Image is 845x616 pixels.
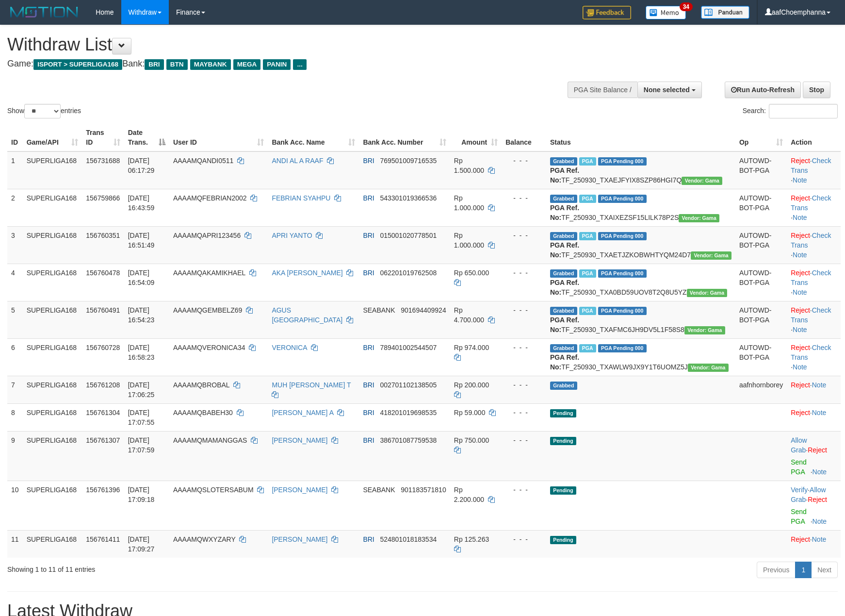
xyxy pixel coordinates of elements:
b: PGA Ref. No: [550,204,579,221]
div: - - - [505,435,542,445]
span: None selected [644,86,690,94]
th: Amount: activate to sort column ascending [450,124,502,151]
span: Marked by aafheankoy [579,307,596,315]
span: Rp 125.263 [454,535,489,543]
span: Marked by aafheankoy [579,195,596,203]
td: · · [787,264,841,301]
td: SUPERLIGA168 [23,301,82,338]
div: - - - [505,193,542,203]
div: - - - [505,305,542,315]
th: Trans ID: activate to sort column ascending [82,124,124,151]
span: SEABANK [363,306,395,314]
td: 4 [7,264,23,301]
span: Rp 4.700.000 [454,306,484,324]
span: Grabbed [550,269,577,278]
span: BRI [363,381,374,389]
a: [PERSON_NAME] A [272,409,333,416]
a: Check Trans [791,157,831,174]
a: Next [811,562,838,578]
div: - - - [505,268,542,278]
span: AAAAMQANDI0511 [173,157,234,165]
span: PANIN [263,59,291,70]
div: Showing 1 to 11 of 11 entries [7,561,345,574]
span: PGA Pending [598,195,647,203]
span: 156760728 [86,344,120,351]
span: 156760478 [86,269,120,277]
td: AUTOWD-BOT-PGA [735,189,787,226]
a: [PERSON_NAME] [272,486,327,494]
select: Showentries [24,104,61,118]
td: SUPERLIGA168 [23,226,82,264]
th: Status [546,124,735,151]
span: BRI [363,232,374,239]
span: BTN [166,59,188,70]
span: AAAAMQBROBAL [173,381,229,389]
a: Note [812,468,827,476]
div: - - - [505,343,542,352]
span: PGA Pending [598,232,647,240]
a: Note [793,214,807,221]
b: PGA Ref. No: [550,353,579,371]
span: AAAAMQAKAMIKHAEL [173,269,245,277]
span: Vendor URL: https://trx31.1velocity.biz [682,177,722,185]
span: Rp 650.000 [454,269,489,277]
span: BRI [363,157,374,165]
div: - - - [505,485,542,495]
th: Bank Acc. Number: activate to sort column ascending [359,124,450,151]
td: SUPERLIGA168 [23,431,82,481]
th: Action [787,124,841,151]
a: Note [793,288,807,296]
span: BRI [363,436,374,444]
a: Check Trans [791,306,831,324]
span: MEGA [233,59,261,70]
b: PGA Ref. No: [550,279,579,296]
span: [DATE] 16:51:49 [128,232,155,249]
span: Vendor URL: https://trx31.1velocity.biz [684,326,725,334]
h4: Game: Bank: [7,59,553,69]
td: 8 [7,403,23,431]
a: Reject [791,381,810,389]
span: AAAAMQWXYZARY [173,535,236,543]
span: Grabbed [550,195,577,203]
span: [DATE] 17:09:18 [128,486,155,503]
a: Reject [791,157,810,165]
td: · [787,376,841,403]
span: AAAAMQGEMBELZ69 [173,306,242,314]
input: Search: [769,104,838,118]
img: Button%20Memo.svg [646,6,686,19]
span: Rp 2.200.000 [454,486,484,503]
span: AAAAMQVERONICA34 [173,344,245,351]
a: Note [812,517,827,525]
div: - - - [505,408,542,417]
a: [PERSON_NAME] [272,436,327,444]
span: Pending [550,536,576,544]
td: 5 [7,301,23,338]
span: Rp 974.000 [454,344,489,351]
span: Copy 769501009716535 to clipboard [380,157,437,165]
a: FEBRIAN SYAHPU [272,194,330,202]
span: BRI [363,269,374,277]
td: AUTOWD-BOT-PGA [735,301,787,338]
span: · [791,436,808,454]
span: AAAAMQBABEH30 [173,409,233,416]
img: Feedback.jpg [583,6,631,19]
span: Rp 1.000.000 [454,194,484,212]
td: SUPERLIGA168 [23,530,82,558]
span: 156761307 [86,436,120,444]
td: SUPERLIGA168 [23,403,82,431]
td: 1 [7,151,23,189]
b: PGA Ref. No: [550,241,579,259]
a: AGUS [GEOGRAPHIC_DATA] [272,306,342,324]
span: Vendor URL: https://trx31.1velocity.biz [688,364,729,372]
span: Copy 418201019698535 to clipboard [380,409,437,416]
td: TF_250930_TXAIXEZSF15LILK78P2S [546,189,735,226]
a: Send PGA [791,458,807,476]
td: SUPERLIGA168 [23,376,82,403]
a: Note [793,326,807,333]
td: · · [787,189,841,226]
span: Grabbed [550,307,577,315]
span: Vendor URL: https://trx31.1velocity.biz [691,251,731,260]
a: Note [812,535,827,543]
span: Pending [550,486,576,495]
span: Copy 062201019762508 to clipboard [380,269,437,277]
